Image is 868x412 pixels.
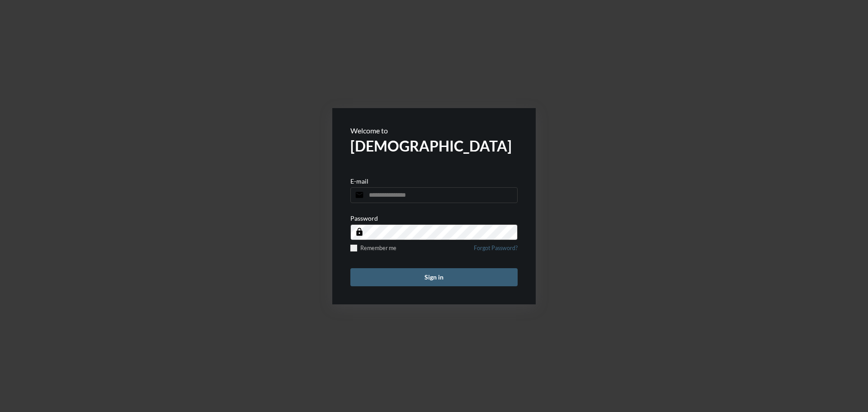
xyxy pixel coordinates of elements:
[350,268,518,286] button: Sign in
[350,245,396,251] label: Remember me
[474,245,518,257] a: Forgot Password?
[350,214,378,222] p: Password
[350,137,518,155] h2: [DEMOGRAPHIC_DATA]
[350,177,368,185] p: E-mail
[350,126,518,135] p: Welcome to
